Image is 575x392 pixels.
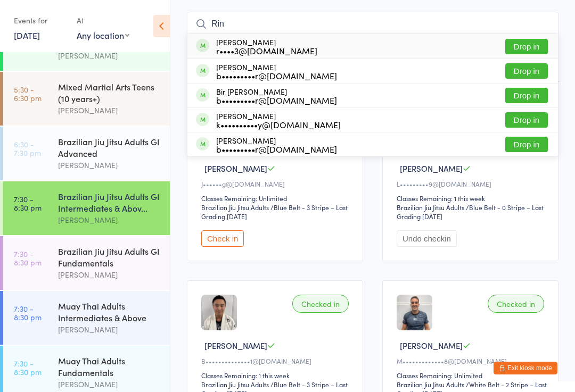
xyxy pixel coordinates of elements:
div: Mixed Martial Arts Teens (10 years+) [58,81,161,104]
span: [PERSON_NAME] [204,340,267,351]
a: 7:30 -8:30 pmBrazilian Jiu Jitsu Adults GI Fundamentals[PERSON_NAME] [3,236,170,290]
a: 6:30 -7:30 pmBrazilian Jiu Jitsu Adults GI Advanced[PERSON_NAME] [3,127,170,180]
div: At [77,12,129,29]
div: Brazilian Jiu Jitsu Adults [201,203,269,212]
button: Undo checkin [397,230,457,247]
div: b•••••••••r@[DOMAIN_NAME] [216,145,337,153]
div: [PERSON_NAME] [58,159,161,171]
button: Drop in [505,63,548,79]
div: k••••••••••y@[DOMAIN_NAME] [216,120,341,129]
div: [PERSON_NAME] [216,38,317,55]
div: Brazilian Jiu Jitsu Adults GI Advanced [58,136,161,159]
div: Brazilian Jiu Jitsu Adults GI Fundamentals [58,245,161,269]
button: Drop in [505,39,548,54]
button: Drop in [505,137,548,152]
time: 7:30 - 8:30 pm [14,359,42,376]
div: Checked in [488,295,544,313]
div: b•••••••••r@[DOMAIN_NAME] [216,71,337,80]
div: Classes Remaining: 1 this week [397,194,547,203]
div: [PERSON_NAME] [58,214,161,226]
div: B••••••••••••••1@[DOMAIN_NAME] [201,356,352,365]
time: 6:30 - 7:30 pm [14,140,41,157]
div: Brazilian Jiu Jitsu Adults GI Intermediates & Abov... [58,190,161,214]
div: Brazilian Jiu Jitsu Adults [201,380,269,389]
div: L•••••••••9@[DOMAIN_NAME] [397,179,547,188]
time: 7:30 - 8:30 pm [14,304,42,321]
input: Search [187,12,558,36]
span: [PERSON_NAME] [400,340,463,351]
button: Exit kiosk mode [494,362,557,374]
div: Muay Thai Adults Intermediates & Above [58,300,161,323]
div: Classes Remaining: 1 this week [201,371,352,380]
a: 5:30 -6:30 pmMixed Martial Arts Teens (10 years+)[PERSON_NAME] [3,72,170,126]
button: Drop in [505,112,548,128]
div: [PERSON_NAME] [216,136,337,153]
button: Drop in [505,88,548,103]
div: [PERSON_NAME] [216,112,341,129]
div: Checked in [292,295,349,313]
div: [PERSON_NAME] [58,49,161,62]
time: 7:30 - 8:30 pm [14,195,42,212]
div: Any location [77,29,129,41]
div: Classes Remaining: Unlimited [201,194,352,203]
time: 7:30 - 8:30 pm [14,249,42,266]
div: Events for [14,12,66,29]
span: [PERSON_NAME] [204,163,267,174]
div: [PERSON_NAME] [58,378,161,390]
div: r••••3@[DOMAIN_NAME] [216,46,317,55]
img: image1736842547.png [397,295,432,330]
time: 5:30 - 6:30 pm [14,85,42,102]
img: image1736928162.png [201,295,237,330]
div: M•••••••••••••8@[DOMAIN_NAME] [397,356,547,365]
div: [PERSON_NAME] [58,269,161,281]
div: Brazilian Jiu Jitsu Adults [397,380,464,389]
div: [PERSON_NAME] [58,104,161,116]
button: Check in [201,230,244,247]
a: 7:30 -8:30 pmMuay Thai Adults Intermediates & Above[PERSON_NAME] [3,291,170,345]
div: b•••••••••r@[DOMAIN_NAME] [216,96,337,104]
div: J••••••g@[DOMAIN_NAME] [201,179,352,188]
div: Brazilian Jiu Jitsu Adults [397,203,464,212]
div: Bir [PERSON_NAME] [216,87,337,104]
a: 7:30 -8:30 pmBrazilian Jiu Jitsu Adults GI Intermediates & Abov...[PERSON_NAME] [3,181,170,235]
a: [DATE] [14,29,40,41]
div: Classes Remaining: Unlimited [397,371,547,380]
div: [PERSON_NAME] [216,63,337,80]
div: [PERSON_NAME] [58,323,161,336]
span: [PERSON_NAME] [400,163,463,174]
div: Muay Thai Adults Fundamentals [58,355,161,378]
